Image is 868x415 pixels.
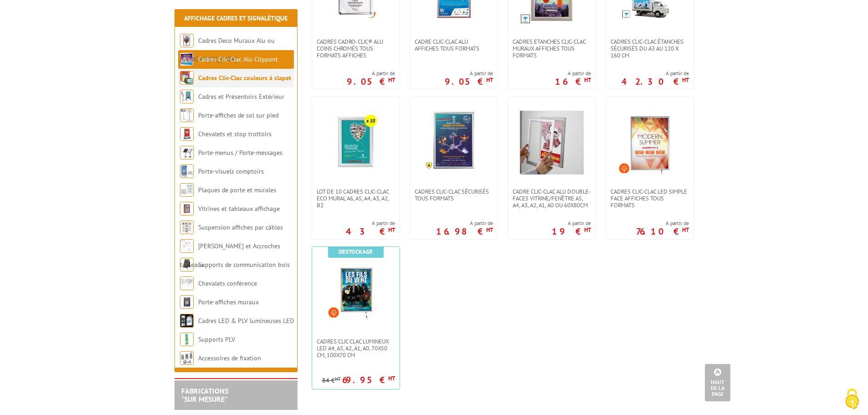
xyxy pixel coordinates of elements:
p: 9.05 € [347,79,395,84]
p: 16.98 € [436,229,493,234]
img: Cimaises et Accroches tableaux [180,239,194,253]
p: 84 € [322,377,341,384]
span: Lot de 10 cadres Clic-Clac Eco mural A6, A5, A4, A3, A2, B2. [317,188,395,209]
img: Lot de 10 cadres Clic-Clac Eco mural A6, A5, A4, A3, A2, B2. [324,111,388,174]
sup: HT [388,76,395,84]
img: Porte-affiches muraux [180,295,194,309]
img: Cadres et Présentoirs Extérieur [180,90,194,103]
a: Accessoires de fixation [198,354,261,362]
p: 42.30 € [621,79,689,84]
span: A partir de [445,70,493,77]
a: FABRICATIONS"Sur Mesure" [181,386,228,404]
a: Cadre clic-clac alu double-faces Vitrine/fenêtre A5, A4, A3, A2, A1, A0 ou 60x80cm [508,188,596,209]
a: Cadres Cadro-Clic® Alu coins chromés tous formats affiches [312,38,400,59]
img: Porte-affiches de sol sur pied [180,108,194,122]
sup: HT [335,375,341,382]
a: Cadres Clic-Clac Étanches Sécurisés du A3 au 120 x 160 cm [606,38,693,59]
span: Cadres Clic Clac lumineux LED A4, A3, A2, A1, A0, 70x50 cm, 100x70 cm [317,338,395,359]
img: Cadres Deco Muraux Alu ou Bois [180,34,194,47]
a: Porte-affiches muraux [198,298,259,306]
a: Cadres et Présentoirs Extérieur [198,92,284,101]
a: Plaques de porte et murales [198,186,276,194]
b: Destockage [339,248,373,256]
span: Cadre Clic-Clac Alu affiches tous formats [415,38,493,52]
sup: HT [682,226,689,234]
a: Cadres Clic-Clac Sécurisés Tous formats [410,188,498,202]
a: [PERSON_NAME] et Accroches tableaux [180,242,280,269]
sup: HT [388,374,395,382]
a: Cadres Etanches Clic-Clac muraux affiches tous formats [508,38,596,59]
p: 43 € [346,229,395,234]
span: Cadres Etanches Clic-Clac muraux affiches tous formats [513,38,591,59]
a: Cadres LED & PLV lumineuses LED [198,317,294,325]
span: A partir de [636,220,689,227]
span: A partir de [346,220,395,227]
a: Cadres Deco Muraux Alu ou [GEOGRAPHIC_DATA] [180,36,275,63]
a: Chevalets conférence [198,279,257,287]
a: Supports PLV [198,335,235,343]
sup: HT [682,76,689,84]
img: Chevalets et stop trottoirs [180,127,194,141]
img: Chevalets conférence [180,277,194,290]
span: A partir de [347,70,395,77]
a: Cadre Clic-Clac Alu affiches tous formats [410,38,498,52]
img: Vitrines et tableaux affichage [180,202,194,215]
p: 9.05 € [445,79,493,84]
sup: HT [486,226,493,234]
a: Lot de 10 cadres Clic-Clac Eco mural A6, A5, A4, A3, A2, B2. [312,188,400,209]
sup: HT [584,226,591,234]
img: Cadres Clic-Clac couleurs à clapet [180,71,194,85]
span: Cadres Cadro-Clic® Alu coins chromés tous formats affiches [317,38,395,59]
p: 69.95 € [342,377,395,383]
span: Cadres Clic-Clac Sécurisés Tous formats [415,188,493,202]
a: Porte-affiches de sol sur pied [198,111,278,119]
sup: HT [584,76,591,84]
a: Cadres Clic-Clac couleurs à clapet [198,74,291,82]
span: A partir de [436,220,493,227]
img: Cadres Clic-Clac Sécurisés Tous formats [424,111,483,170]
a: Affichage Cadres et Signalétique [184,14,288,22]
a: Haut de la page [705,364,730,401]
a: Suspension affiches par câbles [198,223,283,231]
img: Accessoires de fixation [180,351,194,365]
span: Cadre clic-clac alu double-faces Vitrine/fenêtre A5, A4, A3, A2, A1, A0 ou 60x80cm [513,188,591,209]
p: 16 € [555,79,591,84]
button: Cookies (fenêtre modale) [836,384,868,415]
img: Cadre clic-clac alu double-faces Vitrine/fenêtre A5, A4, A3, A2, A1, A0 ou 60x80cm [520,111,584,174]
p: 19 € [552,229,591,234]
p: 76.10 € [636,229,689,234]
a: Porte-menus / Porte-messages [198,149,282,157]
sup: HT [486,76,493,84]
img: Plaques de porte et murales [180,183,194,197]
a: Vitrines et tableaux affichage [198,205,280,213]
img: Porte-visuels comptoirs [180,164,194,178]
img: Suspension affiches par câbles [180,220,194,234]
a: Supports de communication bois [198,261,290,269]
span: Cadres Clic-Clac LED simple face affiches tous formats [611,188,689,209]
img: Cookies (fenêtre modale) [841,388,863,410]
span: A partir de [555,70,591,77]
img: Cadres LED & PLV lumineuses LED [180,314,194,328]
a: Cadres Clic Clac lumineux LED A4, A3, A2, A1, A0, 70x50 cm, 100x70 cm [312,338,400,359]
sup: HT [388,226,395,234]
a: Porte-visuels comptoirs [198,167,264,175]
img: Porte-menus / Porte-messages [180,146,194,159]
span: Cadres Clic-Clac Étanches Sécurisés du A3 au 120 x 160 cm [611,38,689,59]
a: Cadres Clic-Clac LED simple face affiches tous formats [606,188,693,209]
a: Chevalets et stop trottoirs [198,130,272,138]
img: Supports PLV [180,333,194,346]
img: Cadres Clic-Clac LED simple face affiches tous formats [618,111,682,174]
a: Cadres Clic-Clac Alu Clippant [198,55,278,63]
img: Cadres Clic Clac lumineux LED A4, A3, A2, A1, A0, 70x50 cm, 100x70 cm [326,261,385,320]
span: A partir de [552,220,591,227]
span: A partir de [621,70,689,77]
